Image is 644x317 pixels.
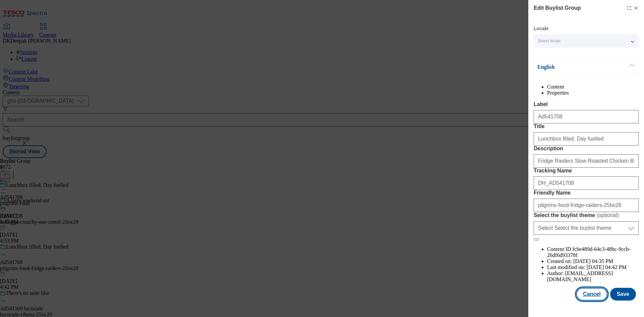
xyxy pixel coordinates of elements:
[587,264,627,270] span: [DATE] 04:42 PM
[534,212,639,219] label: Select the buylist theme
[534,4,581,12] h4: Edit Buylist Group
[547,84,639,90] li: Content
[534,123,639,129] label: Title
[547,264,639,270] li: Last modified on:
[534,4,639,301] div: Modal
[547,246,639,258] li: Content ID
[534,190,639,196] label: Friendly Name
[534,199,639,212] input: Enter Friendly Name
[538,39,560,44] span: Select locale
[547,258,639,264] li: Created on:
[534,154,639,168] input: Enter Description
[534,110,639,123] input: Enter Label
[534,34,638,48] button: Select locale
[534,146,639,152] label: Description
[547,270,613,282] span: [EMAIL_ADDRESS][DOMAIN_NAME]
[537,64,608,70] p: English
[547,90,639,96] li: Properties
[534,101,639,107] label: Label
[534,132,639,146] input: Enter Title
[534,168,639,174] label: Tracking Name
[597,212,619,218] span: ( optional )
[547,246,631,258] span: fcbe489d-64c3-48bc-9ccb-26df6d93378f
[573,258,613,264] span: [DATE] 04:35 PM
[534,27,548,31] label: Locale
[547,270,639,282] li: Author:
[576,288,607,301] button: Cancel
[610,288,636,301] button: Save
[534,176,639,190] input: Enter Tracking Name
